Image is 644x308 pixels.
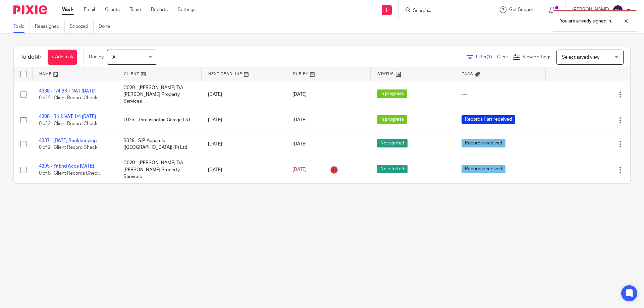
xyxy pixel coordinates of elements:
[39,121,97,126] span: 0 of 2 · Client Record Check
[20,54,41,61] h1: To do
[117,81,201,108] td: C020 - [PERSON_NAME] T/A [PERSON_NAME] Property Services
[112,55,117,60] span: All
[151,6,168,13] a: Reports
[130,6,141,13] a: Team
[39,96,97,100] span: 0 of 2 · Client Record Check
[70,20,94,33] a: Snoozed
[292,118,307,123] span: [DATE]
[462,91,539,98] div: ---
[13,5,47,14] img: Pixie
[201,108,286,132] td: [DATE]
[39,114,96,119] a: 4308 - BK & VAT 1/4 [DATE]
[201,156,286,183] td: [DATE]
[201,132,286,156] td: [DATE]
[377,89,407,98] span: In progress
[497,55,508,59] a: Clear
[84,6,95,13] a: Email
[13,20,30,33] a: To do
[89,54,104,60] p: Due by
[377,139,408,147] span: Not started
[39,171,100,176] span: 0 of 8 · Client Records Check
[62,6,74,13] a: Work
[562,55,599,60] span: Select saved view
[39,89,96,94] a: 4338 - 1/4 BK + VAT [DATE]
[292,168,307,172] span: [DATE]
[476,55,497,59] span: Filter
[99,20,115,33] a: Done
[377,165,408,173] span: Not started
[462,115,515,124] span: Records Part received
[105,6,120,13] a: Clients
[612,5,623,15] img: svg%3E
[117,108,201,132] td: T025 - Thrussington Garage Ltd
[35,20,65,33] a: Reassigned
[292,92,307,97] span: [DATE]
[462,72,473,76] span: Tags
[178,6,196,13] a: Settings
[201,81,286,108] td: [DATE]
[462,139,505,147] span: Records received
[35,54,41,60] span: (4)
[117,132,201,156] td: S029 - S.P. Apparels ([GEOGRAPHIC_DATA]) (P) Ltd
[523,55,551,59] span: View Settings
[487,55,492,59] span: (1)
[39,145,97,150] span: 0 of 2 · Client Record Check
[39,164,94,169] a: 4295 - Yr End Accs [DATE]
[292,142,307,146] span: [DATE]
[117,156,201,183] td: C020 - [PERSON_NAME] T/A [PERSON_NAME] Property Services
[462,165,505,173] span: Records received
[560,18,612,24] p: You are already signed in.
[377,115,407,124] span: In progress
[48,50,77,65] a: + Add task
[39,138,97,143] a: 4337 - [DATE] Bookkeeping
